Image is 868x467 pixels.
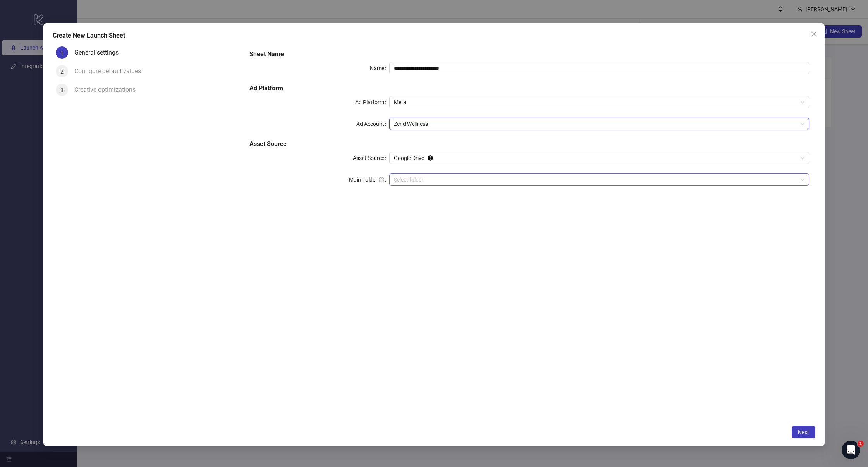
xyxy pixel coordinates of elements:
label: Asset Source [353,152,389,164]
iframe: Intercom live chat [842,441,860,459]
input: Name [389,62,809,74]
span: question-circle [379,177,384,182]
label: Ad Platform [355,96,389,108]
span: 3 [60,87,64,93]
label: Ad Account [356,118,389,130]
div: Configure default values [74,65,147,77]
span: Next [798,429,809,435]
span: 1 [858,441,864,447]
div: General settings [74,46,125,59]
button: Next [792,426,815,438]
span: Meta [394,96,804,108]
h5: Ad Platform [249,84,809,93]
label: Main Folder [349,173,389,186]
h5: Asset Source [249,139,809,149]
span: Google Drive [394,152,804,164]
label: Name [370,62,389,74]
div: Creative optimizations [74,84,142,96]
button: Close [808,28,820,40]
span: 2 [60,69,64,75]
span: close [811,31,817,37]
h5: Sheet Name [249,50,809,59]
div: Tooltip anchor [427,155,434,161]
span: Zend Wellness [394,118,804,130]
div: Create New Launch Sheet [53,31,815,40]
span: 1 [60,50,64,56]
